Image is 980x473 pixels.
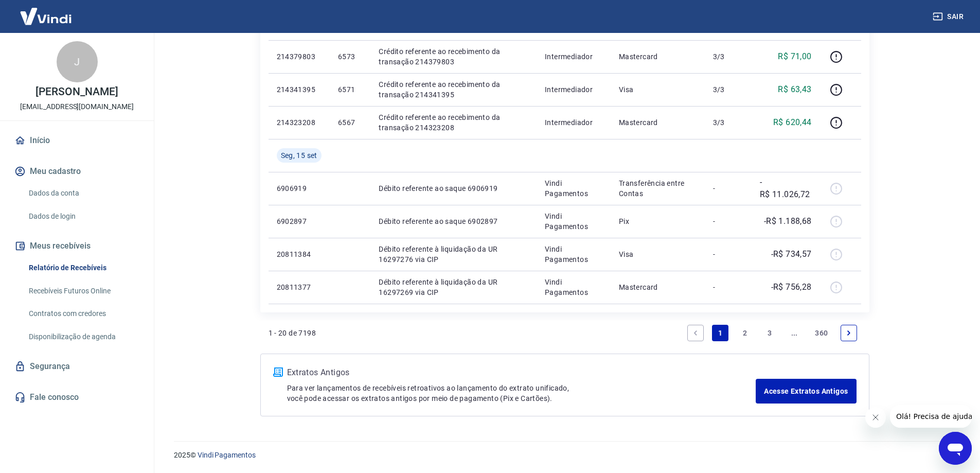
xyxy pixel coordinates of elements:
[841,325,857,341] a: Next page
[713,249,743,259] p: -
[683,321,861,345] ul: Pagination
[198,451,256,459] a: Vindi Pagamentos
[939,432,972,465] iframe: Botão para abrir a janela de mensagens
[771,281,812,293] p: -R$ 756,28
[890,405,972,428] iframe: Mensagem da empresa
[713,51,743,62] p: 3/3
[778,83,811,96] p: R$ 63,43
[786,325,803,341] a: Jump forward
[545,117,602,128] p: Intermediador
[773,116,812,129] p: R$ 620,44
[619,216,697,226] p: Pix
[12,160,141,183] button: Meu cadastro
[778,50,811,63] p: R$ 71,00
[545,178,602,199] p: Vindi Pagamentos
[277,282,322,292] p: 20811377
[619,249,697,259] p: Visa
[712,325,728,341] a: Page 1 is your current page
[379,277,528,297] p: Débito referente à liquidação da UR 16297269 via CIP
[687,325,704,341] a: Previous page
[545,51,602,62] p: Intermediador
[545,277,602,297] p: Vindi Pagamentos
[277,249,322,259] p: 20811384
[20,101,134,112] p: [EMAIL_ADDRESS][DOMAIN_NAME]
[12,235,141,257] button: Meus recebíveis
[379,112,528,133] p: Crédito referente ao recebimento da transação 214323208
[12,355,141,378] a: Segurança
[619,282,697,292] p: Mastercard
[865,407,886,428] iframe: Fechar mensagem
[545,211,602,232] p: Vindi Pagamentos
[277,216,322,226] p: 6902897
[619,117,697,128] p: Mastercard
[811,325,832,341] a: Page 360
[379,183,528,194] p: Débito referente ao saque 6906919
[379,46,528,67] p: Crédito referente ao recebimento da transação 214379803
[713,216,743,226] p: -
[25,257,141,278] a: Relatório de Recebíveis
[379,244,528,265] p: Débito referente à liquidação da UR 16297276 via CIP
[931,7,968,26] button: Sair
[764,215,812,227] p: -R$ 1.188,68
[25,303,141,324] a: Contratos com credores
[281,150,317,161] span: Seg, 15 set
[25,183,141,204] a: Dados da conta
[12,1,79,32] img: Vindi
[174,450,955,461] p: 2025 ©
[269,328,316,338] p: 1 - 20 de 7198
[25,206,141,227] a: Dados de login
[737,325,753,341] a: Page 2
[57,41,98,82] div: J
[379,79,528,100] p: Crédito referente ao recebimento da transação 214341395
[273,367,283,377] img: ícone
[338,51,362,62] p: 6573
[338,117,362,128] p: 6567
[25,326,141,347] a: Disponibilização de agenda
[619,178,697,199] p: Transferência entre Contas
[760,176,812,201] p: -R$ 11.026,72
[545,84,602,95] p: Intermediador
[619,84,697,95] p: Visa
[338,84,362,95] p: 6571
[761,325,778,341] a: Page 3
[713,117,743,128] p: 3/3
[619,51,697,62] p: Mastercard
[277,183,322,194] p: 6906919
[287,383,756,404] p: Para ver lançamentos de recebíveis retroativos ao lançamento do extrato unificado, você pode aces...
[277,51,322,62] p: 214379803
[277,117,322,128] p: 214323208
[6,7,86,15] span: Olá! Precisa de ajuda?
[277,84,322,95] p: 214341395
[287,366,756,379] p: Extratos Antigos
[713,84,743,95] p: 3/3
[713,183,743,194] p: -
[756,379,856,404] a: Acesse Extratos Antigos
[379,216,528,226] p: Débito referente ao saque 6902897
[545,244,602,265] p: Vindi Pagamentos
[12,386,141,409] a: Fale conosco
[771,248,812,260] p: -R$ 734,57
[12,129,141,152] a: Início
[35,86,118,97] p: [PERSON_NAME]
[713,282,743,292] p: -
[25,281,141,302] a: Recebíveis Futuros Online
